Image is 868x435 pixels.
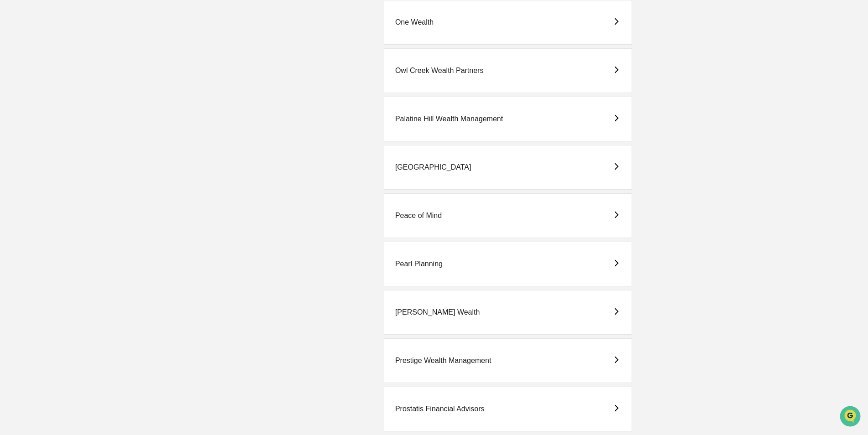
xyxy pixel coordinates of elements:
div: 🔎 [9,133,16,140]
span: Attestations [75,115,113,124]
a: 🖐️Preclearance [5,111,63,128]
div: Prestige Wealth Management [395,357,491,365]
div: [GEOGRAPHIC_DATA] [395,163,471,171]
div: Owl Creek Wealth Partners [395,67,484,75]
p: How can we help? [9,19,166,34]
div: 🖐️ [9,116,16,123]
div: 🗄️ [66,116,73,123]
span: Pylon [91,155,110,161]
div: Pearl Planning [395,260,443,268]
a: 🗄️Attestations [63,111,117,128]
span: Data Lookup [18,132,58,141]
div: Palatine Hill Wealth Management [395,115,503,123]
div: We're available if you need us! [31,79,115,86]
a: Powered byPylon [64,154,110,161]
a: 🔎Data Lookup [5,129,61,145]
button: Start new chat [155,72,166,83]
div: Peace of Mind [395,212,442,220]
div: Prostatis Financial Advisors [395,405,485,413]
iframe: Open customer support [839,405,863,430]
div: Start new chat [31,70,150,79]
span: Preclearance [18,115,59,124]
input: Clear [24,41,151,51]
img: 1746055101610-c473b297-6a78-478c-a979-82029cc54cd1 [9,70,26,86]
div: [PERSON_NAME] Wealth [395,308,480,316]
div: One Wealth [395,18,434,26]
